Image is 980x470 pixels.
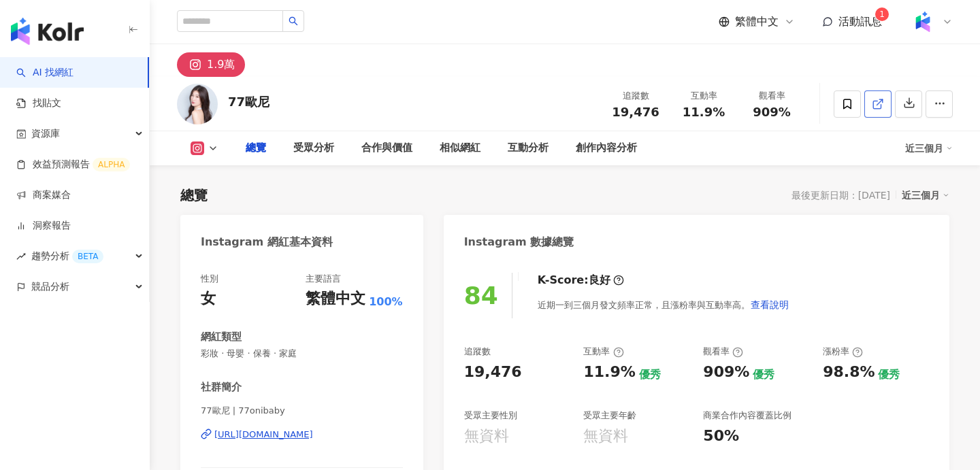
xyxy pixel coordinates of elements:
[910,9,936,35] img: Kolr%20app%20icon%20%281%29.png
[207,55,235,74] div: 1.9萬
[201,405,403,417] span: 77歐尼 | 77onibaby
[823,346,863,358] div: 漲粉率
[583,426,628,447] div: 無資料
[838,15,882,28] span: 活動訊息
[750,291,789,318] button: 查看說明
[31,118,60,149] span: 資源庫
[201,429,403,441] a: [URL][DOMAIN_NAME]
[902,186,949,204] div: 近三個月
[464,235,574,250] div: Instagram 數據總覽
[583,362,635,383] div: 11.9%
[201,288,216,309] div: 女
[16,252,26,261] span: rise
[464,426,509,447] div: 無資料
[538,273,624,288] div: K-Score :
[464,409,517,422] div: 受眾主要性別
[576,140,637,156] div: 創作內容分析
[746,89,798,103] div: 觀看率
[361,140,412,156] div: 合作與價值
[180,186,208,205] div: 總覽
[289,16,298,26] span: search
[440,140,480,156] div: 相似網紅
[177,84,218,124] img: KOL Avatar
[201,273,218,285] div: 性別
[201,380,242,395] div: 社群簡介
[16,219,71,233] a: 洞察報告
[703,362,749,383] div: 909%
[464,282,498,309] div: 84
[293,140,334,156] div: 受眾分析
[306,288,365,309] div: 繁體中文
[703,426,739,447] div: 50%
[369,295,402,309] span: 100%
[589,273,610,288] div: 良好
[201,330,242,344] div: 網紅類型
[703,346,743,358] div: 觀看率
[823,362,875,383] div: 98.8%
[683,105,725,119] span: 11.9%
[639,367,661,382] div: 優秀
[538,291,789,318] div: 近期一到三個月發文頻率正常，且漲粉率與互動率高。
[464,362,522,383] div: 19,476
[464,346,491,358] div: 追蹤數
[16,97,61,110] a: 找貼文
[791,190,890,201] div: 最後更新日期：[DATE]
[875,7,889,21] sup: 1
[678,89,730,103] div: 互動率
[16,66,73,80] a: searchAI 找網紅
[612,105,659,119] span: 19,476
[878,367,900,382] div: 優秀
[583,346,623,358] div: 互動率
[201,235,333,250] div: Instagram 網紅基本資料
[508,140,549,156] div: 互動分析
[177,52,245,77] button: 1.9萬
[31,241,103,271] span: 趨勢分析
[583,409,636,422] div: 受眾主要年齡
[306,273,341,285] div: 主要語言
[735,14,779,29] span: 繁體中文
[879,10,885,19] span: 1
[703,409,791,422] div: 商業合作內容覆蓋比例
[11,18,84,45] img: logo
[905,137,953,159] div: 近三個月
[228,93,269,110] div: 77歐尼
[72,250,103,263] div: BETA
[16,188,71,202] a: 商案媒合
[214,429,313,441] div: [URL][DOMAIN_NAME]
[246,140,266,156] div: 總覽
[753,105,791,119] span: 909%
[753,367,774,382] div: 優秀
[16,158,130,171] a: 效益預測報告ALPHA
[201,348,403,360] span: 彩妝 · 母嬰 · 保養 · 家庭
[31,271,69,302] span: 競品分析
[751,299,789,310] span: 查看說明
[610,89,661,103] div: 追蹤數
